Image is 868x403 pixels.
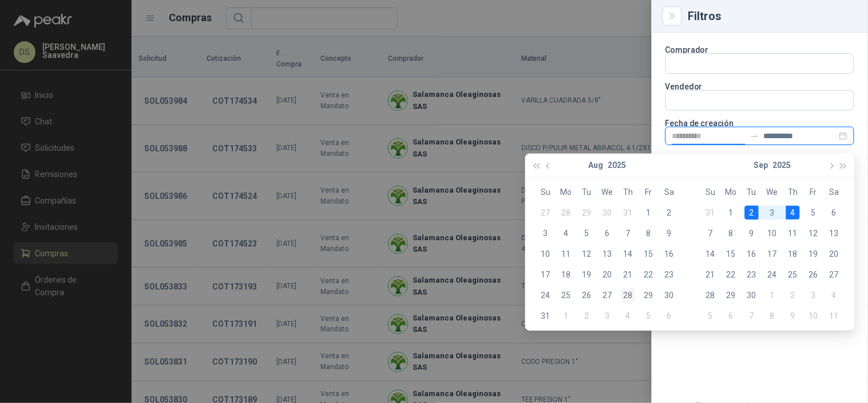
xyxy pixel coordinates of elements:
[659,264,680,285] td: 2025-08-23
[807,206,821,220] div: 5
[803,182,824,202] th: Fr
[577,182,597,202] th: Tu
[580,288,594,302] div: 26
[536,223,556,244] td: 2025-08-03
[601,206,615,220] div: 30
[745,309,759,323] div: 7
[639,285,659,306] td: 2025-08-29
[786,288,800,302] div: 2
[560,268,573,281] div: 18
[762,285,783,306] td: 2025-10-01
[589,154,604,177] button: Aug
[721,285,742,306] td: 2025-09-29
[786,268,800,281] div: 25
[659,306,680,326] td: 2025-09-06
[601,226,615,240] div: 6
[700,306,721,326] td: 2025-10-05
[642,268,656,281] div: 22
[597,244,618,264] td: 2025-08-13
[642,309,656,323] div: 5
[580,309,594,323] div: 2
[539,309,553,323] div: 31
[786,247,800,261] div: 18
[803,264,824,285] td: 2025-09-26
[786,309,800,323] div: 9
[560,247,573,261] div: 11
[663,206,676,220] div: 2
[597,223,618,244] td: 2025-08-06
[742,285,762,306] td: 2025-09-30
[663,268,676,281] div: 23
[762,223,783,244] td: 2025-09-10
[642,247,656,261] div: 15
[783,285,803,306] td: 2025-10-02
[745,226,759,240] div: 9
[766,226,779,240] div: 10
[577,244,597,264] td: 2025-08-12
[597,306,618,326] td: 2025-09-03
[536,202,556,223] td: 2025-07-27
[556,306,577,326] td: 2025-09-01
[762,264,783,285] td: 2025-09-24
[762,182,783,202] th: We
[827,288,841,302] div: 4
[621,309,635,323] div: 4
[745,247,759,261] div: 16
[807,226,821,240] div: 12
[824,223,845,244] td: 2025-09-13
[621,206,635,220] div: 31
[766,309,779,323] div: 8
[580,226,594,240] div: 5
[750,131,759,140] span: swap-right
[745,288,759,302] div: 30
[642,226,656,240] div: 8
[663,226,676,240] div: 9
[700,285,721,306] td: 2025-09-28
[639,306,659,326] td: 2025-09-05
[665,46,854,53] p: Comprador
[700,182,721,202] th: Su
[639,264,659,285] td: 2025-08-22
[766,288,779,302] div: 1
[762,202,783,223] td: 2025-09-03
[783,223,803,244] td: 2025-09-11
[642,288,656,302] div: 29
[807,268,821,281] div: 26
[704,247,718,261] div: 14
[742,306,762,326] td: 2025-10-07
[827,247,841,261] div: 20
[803,244,824,264] td: 2025-09-19
[556,285,577,306] td: 2025-08-25
[824,264,845,285] td: 2025-09-27
[597,202,618,223] td: 2025-07-30
[807,288,821,302] div: 3
[772,154,791,177] button: 2025
[642,206,656,220] div: 1
[724,288,738,302] div: 29
[536,182,556,202] th: Su
[618,285,639,306] td: 2025-08-28
[639,182,659,202] th: Fr
[536,285,556,306] td: 2025-08-24
[783,202,803,223] td: 2025-09-04
[577,223,597,244] td: 2025-08-05
[766,247,779,261] div: 17
[601,247,615,261] div: 13
[704,206,718,220] div: 31
[721,202,742,223] td: 2025-09-01
[745,268,759,281] div: 23
[742,244,762,264] td: 2025-09-16
[536,264,556,285] td: 2025-08-17
[556,244,577,264] td: 2025-08-11
[827,268,841,281] div: 27
[601,288,615,302] div: 27
[659,202,680,223] td: 2025-08-02
[754,154,768,177] button: Sep
[721,182,742,202] th: Mo
[659,285,680,306] td: 2025-08-30
[750,131,759,140] span: to
[724,226,738,240] div: 8
[700,202,721,223] td: 2025-08-31
[601,309,615,323] div: 3
[724,247,738,261] div: 15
